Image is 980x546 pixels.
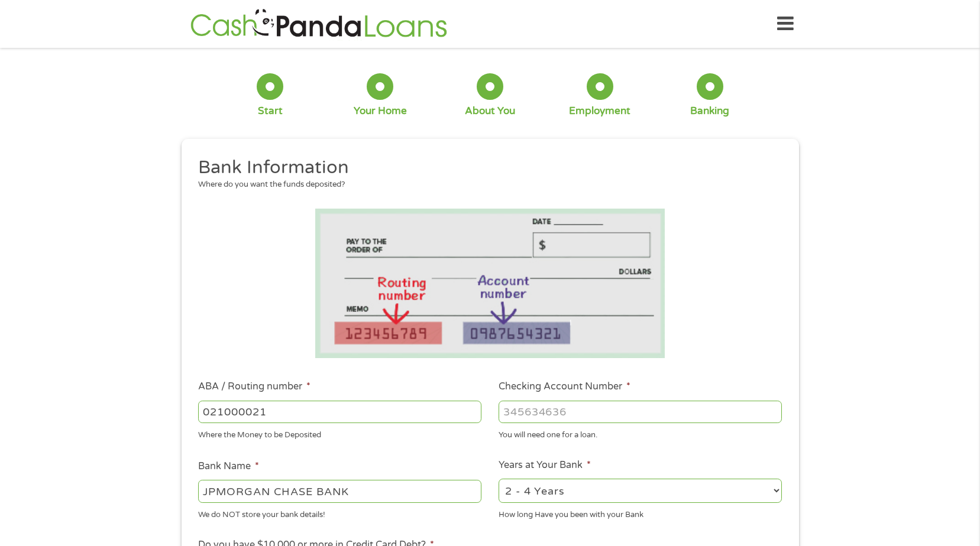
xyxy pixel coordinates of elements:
[198,460,259,473] label: Bank Name
[198,179,773,191] div: Where do you want the funds deposited?
[569,105,630,118] div: Employment
[198,156,773,180] h2: Bank Information
[499,459,591,472] label: Years at Your Bank
[690,105,729,118] div: Banking
[198,381,311,393] label: ABA / Routing number
[198,401,481,423] input: 263177916
[258,105,283,118] div: Start
[198,425,481,441] div: Where the Money to be Deposited
[354,105,407,118] div: Your Home
[499,401,782,423] input: 345634636
[499,505,782,521] div: How long Have you been with your Bank
[499,425,782,441] div: You will need one for a loan.
[198,505,481,521] div: We do NOT store your bank details!
[187,7,451,41] img: GetLoanNow Logo
[315,209,665,358] img: Routing number location
[499,381,630,393] label: Checking Account Number
[465,105,515,118] div: About You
